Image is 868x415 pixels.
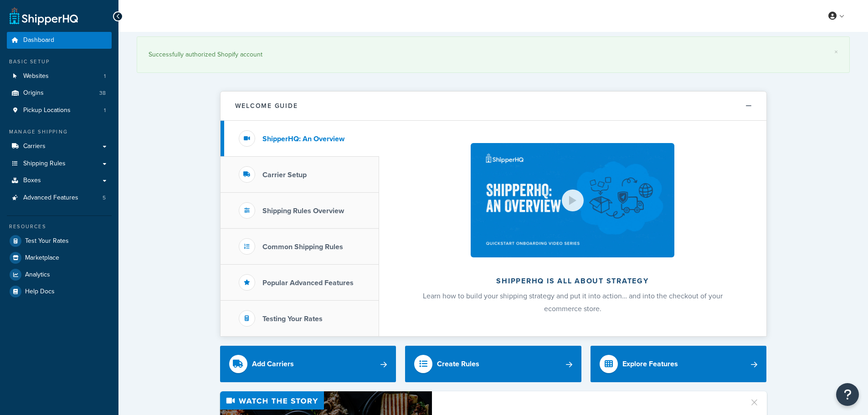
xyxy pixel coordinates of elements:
[235,102,298,109] h2: Welcome Guide
[834,48,838,56] a: ×
[7,68,112,85] a: Websites1
[591,346,767,382] a: Explore Features
[23,89,44,97] span: Origins
[7,155,112,172] a: Shipping Rules
[7,266,112,283] a: Analytics
[7,32,112,49] a: Dashboard
[7,68,112,85] li: Websites
[23,107,71,114] span: Pickup Locations
[7,190,112,206] li: Advanced Features
[104,107,106,114] span: 1
[7,190,112,206] a: Advanced Features5
[23,177,41,184] span: Boxes
[7,233,112,249] a: Test Your Rates
[7,223,112,231] div: Resources
[25,271,50,279] span: Analytics
[7,85,112,102] a: Origins38
[103,194,106,202] span: 5
[7,102,112,119] li: Pickup Locations
[7,172,112,189] a: Boxes
[423,291,723,314] span: Learn how to build your shipping strategy and put it into action… and into the checkout of your e...
[7,85,112,102] li: Origins
[149,48,838,61] div: Successfully authorized Shopify account
[262,315,323,323] h3: Testing Your Rates
[7,102,112,119] a: Pickup Locations1
[23,143,46,150] span: Carriers
[104,72,106,80] span: 1
[7,250,112,266] a: Marketplace
[262,279,354,287] h3: Popular Advanced Features
[836,383,859,406] button: Open Resource Center
[99,89,106,97] span: 38
[262,243,343,251] h3: Common Shipping Rules
[25,288,55,296] span: Help Docs
[23,36,54,44] span: Dashboard
[437,358,479,370] div: Create Rules
[7,128,112,136] div: Manage Shipping
[405,346,581,382] a: Create Rules
[23,160,66,168] span: Shipping Rules
[221,92,766,121] button: Welcome Guide
[252,358,294,370] div: Add Carriers
[262,135,344,143] h3: ShipperHQ: An Overview
[7,283,112,300] a: Help Docs
[7,58,112,66] div: Basic Setup
[23,194,78,202] span: Advanced Features
[7,138,112,155] a: Carriers
[262,207,344,215] h3: Shipping Rules Overview
[471,143,674,257] img: ShipperHQ is all about strategy
[622,358,678,370] div: Explore Features
[25,254,59,262] span: Marketplace
[262,171,307,179] h3: Carrier Setup
[403,277,742,285] h2: ShipperHQ is all about strategy
[25,237,69,245] span: Test Your Rates
[220,346,396,382] a: Add Carriers
[23,72,49,80] span: Websites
